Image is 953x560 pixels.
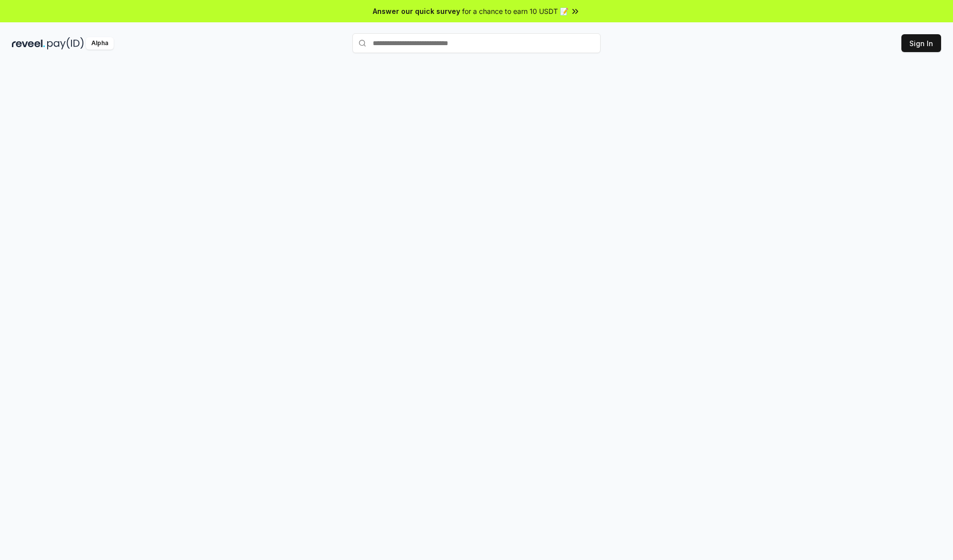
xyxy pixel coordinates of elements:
span: Answer our quick survey [373,6,460,16]
div: Alpha [86,37,114,50]
button: Sign In [901,34,941,52]
img: pay_id [47,37,84,50]
img: reveel_dark [12,37,45,50]
span: for a chance to earn 10 USDT 📝 [462,6,568,16]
